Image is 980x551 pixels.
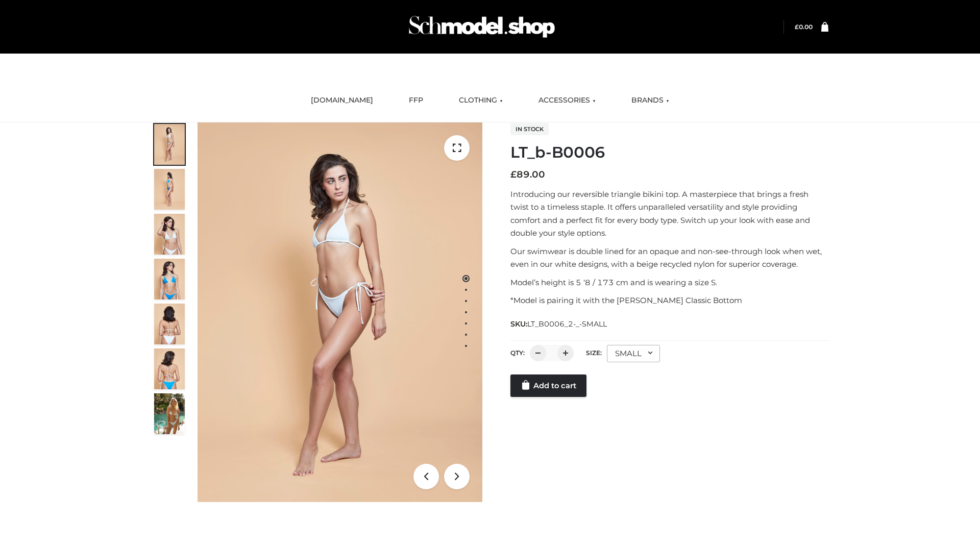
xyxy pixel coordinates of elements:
h1: LT_b-B0006 [510,143,828,162]
span: LT_B0006_2-_-SMALL [527,319,607,329]
span: SKU: [510,318,608,330]
a: CLOTHING [451,89,510,112]
bdi: 89.00 [510,169,545,180]
a: ACCESSORIES [531,89,603,112]
label: Size: [586,349,602,357]
span: In stock [510,123,549,135]
p: *Model is pairing it with the [PERSON_NAME] Classic Bottom [510,294,828,307]
a: £0.00 [795,23,813,31]
bdi: 0.00 [795,23,813,31]
p: Our swimwear is double lined for an opaque and non-see-through look when wet, even in our white d... [510,245,828,271]
img: ArielClassicBikiniTop_CloudNine_AzureSky_OW114ECO_8-scaled.jpg [154,348,185,389]
a: [DOMAIN_NAME] [303,89,381,112]
span: £ [795,23,799,31]
img: Arieltop_CloudNine_AzureSky2.jpg [154,393,185,434]
a: FFP [401,89,431,112]
a: Add to cart [510,374,586,397]
img: ArielClassicBikiniTop_CloudNine_AzureSky_OW114ECO_2-scaled.jpg [154,169,185,210]
img: ArielClassicBikiniTop_CloudNine_AzureSky_OW114ECO_7-scaled.jpg [154,304,185,344]
img: ArielClassicBikiniTop_CloudNine_AzureSky_OW114ECO_1 [198,122,482,502]
p: Model’s height is 5 ‘8 / 173 cm and is wearing a size S. [510,276,828,289]
label: QTY: [510,349,525,357]
img: ArielClassicBikiniTop_CloudNine_AzureSky_OW114ECO_3-scaled.jpg [154,214,185,255]
div: SMALL [607,345,660,362]
p: Introducing our reversible triangle bikini top. A masterpiece that brings a fresh twist to a time... [510,188,828,240]
img: ArielClassicBikiniTop_CloudNine_AzureSky_OW114ECO_1-scaled.jpg [154,124,185,165]
a: BRANDS [624,89,677,112]
img: Schmodel Admin 964 [405,7,558,47]
img: ArielClassicBikiniTop_CloudNine_AzureSky_OW114ECO_4-scaled.jpg [154,259,185,299]
span: £ [510,169,517,180]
